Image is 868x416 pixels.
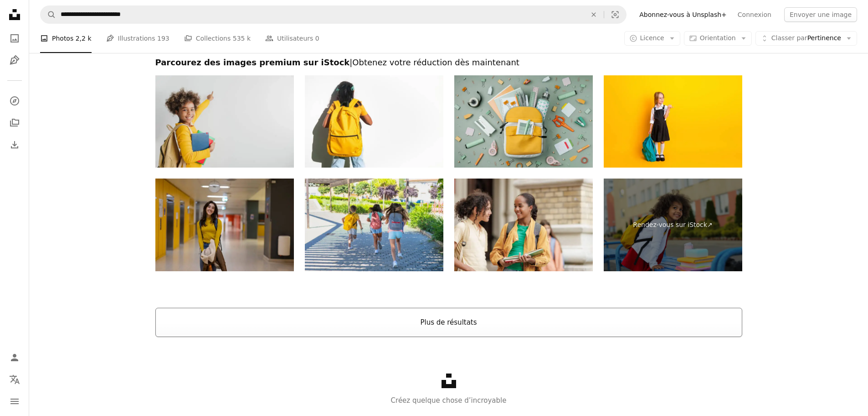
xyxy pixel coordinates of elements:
[5,136,24,154] a: Historique de téléchargement
[604,179,742,271] a: Rendez-vous sur iStock↗
[5,392,24,411] button: Menu
[454,75,593,168] img: Sac à dos école ouvert avec papeterie sur fond vert. Concept de retour à l’école. Fournitures sco...
[5,348,24,367] a: Connexion / S’inscrire
[755,31,857,46] button: Classer parPertinence
[732,7,777,22] a: Connexion
[771,34,807,42] span: Classer par
[5,51,24,69] a: Illustrations
[155,179,294,271] img: Portrait of smiling woman standing in college corridor
[5,370,24,389] button: Langue
[157,33,169,43] span: 193
[106,24,169,53] a: Illustrations 193
[604,75,742,168] img: Écolière heureuse en uniforme tenant un sac sur fond jaune, éducation et concept de retour à l’école
[584,6,604,23] button: Effacer
[634,7,732,22] a: Abonnez-vous à Unsplash+
[29,395,868,406] p: Créez quelque chose d’incroyable
[41,6,56,23] button: Rechercher sur Unsplash
[155,75,294,168] img: La fille mignonne afro-américaine retient des livres d’école un pointage sur un espace de copie
[771,34,841,43] span: Pertinence
[684,31,752,46] button: Orientation
[305,179,443,271] img: Vue arrière d’un groupe d’enfants courant avec des sacs à dos le premier jour d’école. 3 camarade...
[604,6,626,23] button: Recherche de visuels
[5,29,24,47] a: Photos
[315,33,319,43] span: 0
[349,58,519,67] span: | Obtenez votre réduction dès maintenant
[155,308,742,337] button: Plus de résultats
[5,114,24,132] a: Collections
[305,75,443,168] img: Face au mur : embrasser la solitude
[5,5,24,26] a: Accueil — Unsplash
[5,92,24,110] a: Explorer
[640,34,664,42] span: Licence
[233,33,251,43] span: 535 k
[155,57,742,68] h2: Parcourez des images premium sur iStock
[265,24,319,53] a: Utilisateurs 0
[624,31,680,46] button: Licence
[40,5,627,24] form: Rechercher des visuels sur tout le site
[184,24,251,53] a: Collections 535 k
[454,179,593,271] img: Deux camarades de classe discutent et sourient tout en tenant des livres à l’extérieur
[700,34,736,42] span: Orientation
[784,7,857,22] button: Envoyer une image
